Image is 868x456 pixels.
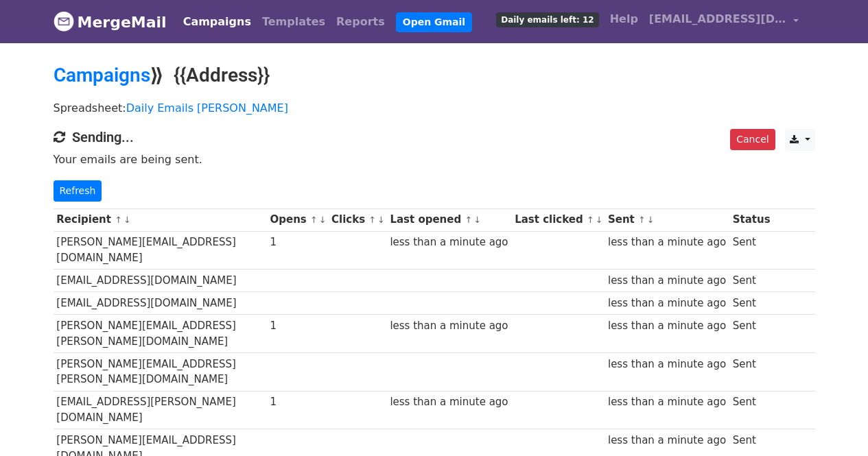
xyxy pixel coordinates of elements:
div: 1 [270,318,325,334]
a: Daily Emails [PERSON_NAME] [126,101,288,115]
span: [EMAIL_ADDRESS][DOMAIN_NAME] [649,11,786,27]
img: MergeMail logo [54,11,74,32]
td: [PERSON_NAME][EMAIL_ADDRESS][PERSON_NAME][DOMAIN_NAME] [54,353,267,392]
p: Your emails are being sent. [54,152,815,167]
td: Sent [729,391,773,429]
td: [EMAIL_ADDRESS][PERSON_NAME][DOMAIN_NAME] [54,391,267,429]
div: 1 [270,394,325,410]
div: less than a minute ago [390,318,508,334]
a: ↓ [124,215,131,225]
td: [PERSON_NAME][EMAIL_ADDRESS][PERSON_NAME][DOMAIN_NAME] [54,315,267,353]
a: ↑ [638,215,646,225]
h4: Sending... [54,129,815,145]
div: less than a minute ago [608,296,726,311]
a: ↓ [596,215,603,225]
th: Clicks [328,208,386,231]
td: Sent [729,353,773,392]
th: Sent [605,208,729,231]
a: Daily emails left: 12 [491,5,604,33]
div: less than a minute ago [608,273,726,289]
div: less than a minute ago [608,235,726,250]
a: MergeMail [54,8,167,36]
a: Reports [331,8,390,36]
a: Templates [257,8,331,36]
div: less than a minute ago [390,394,508,410]
td: Sent [729,292,773,315]
a: ↓ [473,215,481,225]
div: less than a minute ago [608,433,726,448]
td: Sent [729,269,773,292]
td: [PERSON_NAME][EMAIL_ADDRESS][DOMAIN_NAME] [54,231,267,269]
a: Campaigns [54,64,150,86]
h2: ⟫ {{Address}} [54,64,815,87]
a: ↓ [319,215,327,225]
a: ↑ [115,215,122,225]
p: Spreadsheet: [54,101,815,115]
div: less than a minute ago [608,318,726,334]
a: ↑ [368,215,376,225]
a: ↑ [310,215,318,225]
th: Last opened [387,208,512,231]
div: less than a minute ago [608,357,726,372]
a: Cancel [730,129,775,150]
a: ↑ [587,215,594,225]
td: [EMAIL_ADDRESS][DOMAIN_NAME] [54,292,267,315]
th: Last clicked [511,208,605,231]
a: ↓ [377,215,385,225]
div: 1 [270,235,325,250]
a: ↓ [647,215,655,225]
a: Open Gmail [396,12,472,32]
span: Daily emails left: 12 [496,12,598,27]
td: Sent [729,231,773,269]
a: [EMAIL_ADDRESS][DOMAIN_NAME] [644,5,804,38]
td: [EMAIL_ADDRESS][DOMAIN_NAME] [54,269,267,292]
div: less than a minute ago [608,394,726,410]
th: Opens [267,208,329,231]
a: Refresh [54,180,102,202]
div: less than a minute ago [390,235,508,250]
a: Help [605,5,644,33]
a: ↑ [465,215,472,225]
a: Campaigns [178,8,257,36]
th: Recipient [54,208,267,231]
td: Sent [729,315,773,353]
th: Status [729,208,773,231]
